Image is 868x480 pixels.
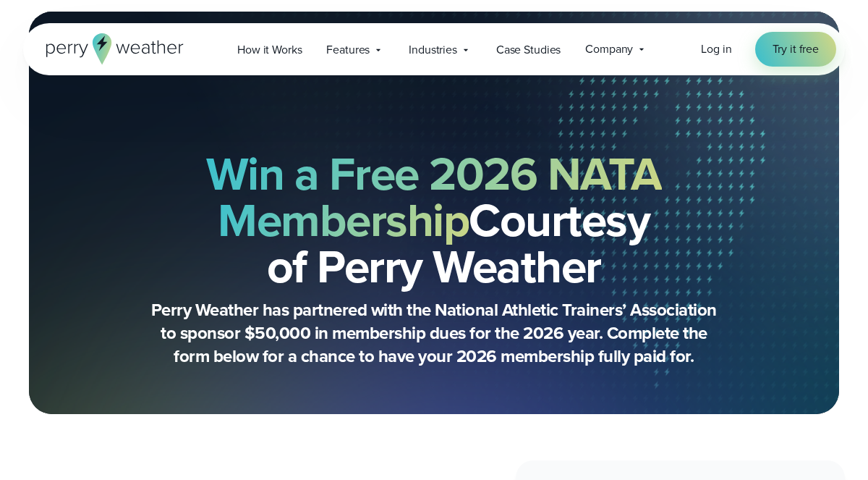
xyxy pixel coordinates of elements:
a: Try it free [755,32,836,67]
h2: Courtesy of Perry Weather [93,151,774,290]
span: Company [585,41,633,58]
span: Features [326,41,370,59]
a: How it Works [225,35,314,64]
a: Log in [701,41,731,58]
span: Industries [409,41,457,59]
span: Try it free [773,41,819,58]
span: How it Works [237,41,302,59]
a: Case Studies [484,35,573,64]
strong: Win a Free 2026 NATA Membership [206,140,662,254]
p: Perry Weather has partnered with the National Athletic Trainers’ Association to sponsor $50,000 i... [145,298,723,368]
span: Case Studies [496,41,561,59]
